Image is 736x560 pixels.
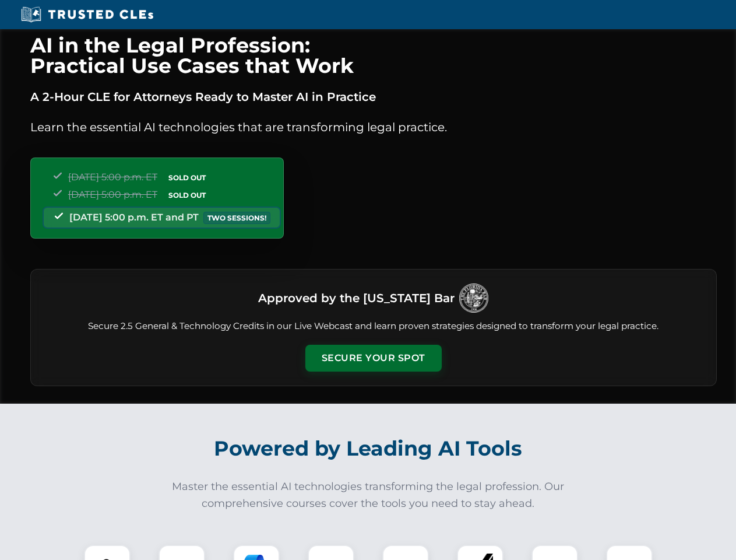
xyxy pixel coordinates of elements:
p: Master the essential AI technologies transforming the legal profession. Our comprehensive courses... [164,478,572,512]
p: A 2-Hour CLE for Attorneys Ready to Master AI in Practice [30,87,717,106]
span: [DATE] 5:00 p.m. ET [68,171,157,183]
p: Learn the essential AI technologies that are transforming legal practice. [30,118,717,136]
p: Secure 2.5 General & Technology Credits in our Live Webcast and learn proven strategies designed ... [45,320,702,333]
h3: Approved by the [US_STATE] Bar [258,288,455,309]
button: Secure Your Spot [305,345,442,372]
h1: AI in the Legal Profession: Practical Use Cases that Work [30,35,717,76]
span: SOLD OUT [164,189,210,201]
img: Logo [459,283,488,313]
span: SOLD OUT [164,171,210,184]
img: Trusted CLEs [17,6,157,23]
span: [DATE] 5:00 p.m. ET [68,189,157,200]
h2: Powered by Leading AI Tools [45,428,691,469]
